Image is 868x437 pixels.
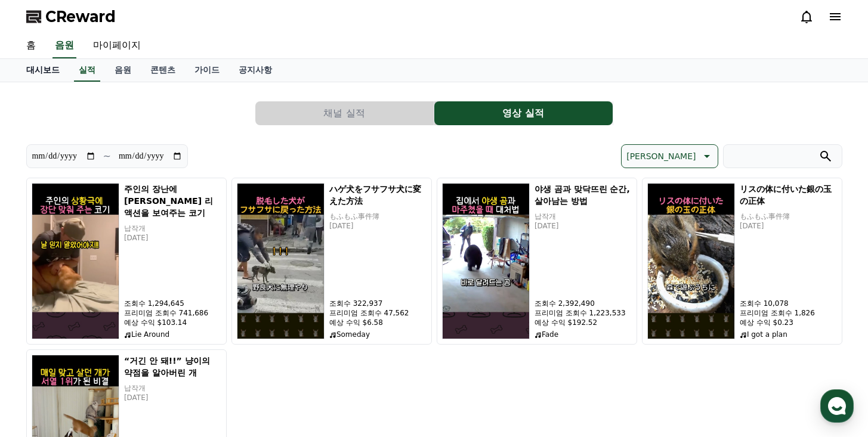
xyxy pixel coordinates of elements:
span: CReward [45,7,116,26]
button: 주인의 장난에 찰진 리액션을 보여주는 코기 주인의 장난에 [PERSON_NAME] 리액션을 보여주는 코기 납작개 [DATE] 조회수 1,294,645 프리미엄 조회수 741,... [26,178,227,345]
span: 설정 [184,356,199,365]
p: [DATE] [535,221,632,231]
p: Lie Around [124,330,221,339]
a: 가이드 [185,59,229,82]
h5: 주인의 장난에 [PERSON_NAME] 리액션을 보여주는 코기 [124,183,221,219]
p: Someday [329,330,427,339]
a: 음원 [105,59,141,82]
a: 음원 [52,33,76,58]
p: [DATE] [124,393,221,402]
p: I got a plan [740,330,837,339]
button: [PERSON_NAME] [621,144,718,168]
p: [PERSON_NAME] [626,148,696,165]
p: 조회수 2,392,490 [535,299,632,308]
button: 영상 실적 [434,101,613,125]
p: 예상 수익 $0.23 [740,318,837,327]
img: 주인의 장난에 찰진 리액션을 보여주는 코기 [32,183,119,339]
p: Fade [535,330,632,339]
p: [DATE] [329,221,427,231]
p: 조회수 322,937 [329,299,427,308]
h5: 야생 곰과 맞닥뜨린 순간, 살아남는 방법 [535,183,632,207]
button: 야생 곰과 맞닥뜨린 순간, 살아남는 방법 야생 곰과 맞닥뜨린 순간, 살아남는 방법 납작개 [DATE] 조회수 2,392,490 프리미엄 조회수 1,223,533 예상 수익 $... [437,178,637,345]
p: もふもふ事件簿 [740,212,837,221]
img: リスの体に付いた銀の玉の正体 [647,183,735,339]
a: 대시보드 [17,59,69,82]
p: 조회수 10,078 [740,299,837,308]
span: 대화 [109,357,123,366]
p: 예상 수익 $192.52 [535,318,632,327]
a: 채널 실적 [255,101,434,125]
a: 대화 [79,338,154,368]
h5: “거긴 안 돼!!” 냥이의 약점을 알아버린 개 [124,355,221,379]
img: ハゲ犬をフサフサ犬に変えた方法 [237,183,325,339]
p: 프리미엄 조회수 1,223,533 [535,308,632,318]
a: 실적 [74,59,100,82]
a: 홈 [17,33,45,58]
a: 공지사항 [229,59,282,82]
a: 설정 [154,338,229,368]
p: 프리미엄 조회수 47,562 [329,308,427,318]
img: 야생 곰과 맞닥뜨린 순간, 살아남는 방법 [442,183,530,339]
p: [DATE] [124,233,221,243]
p: 납작개 [535,212,632,221]
button: ハゲ犬をフサフサ犬に変えた方法 ハゲ犬をフサフサ犬に変えた方法 もふもふ事件簿 [DATE] 조회수 322,937 프리미엄 조회수 47,562 예상 수익 $6.58 Someday [231,178,432,345]
button: 채널 실적 [255,101,434,125]
p: 예상 수익 $6.58 [329,318,427,327]
p: [DATE] [740,221,837,231]
p: ~ [103,149,111,163]
span: 홈 [38,356,45,365]
p: 납작개 [124,383,221,393]
h5: ハゲ犬をフサフサ犬に変えた方法 [329,183,427,207]
p: 조회수 1,294,645 [124,299,221,308]
p: 납작개 [124,224,221,233]
a: CReward [26,7,116,26]
h5: リスの体に付いた銀の玉の正体 [740,183,837,207]
p: 프리미엄 조회수 741,686 [124,308,221,318]
button: リスの体に付いた銀の玉の正体 リスの体に付いた銀の玉の正体 もふもふ事件簿 [DATE] 조회수 10,078 프리미엄 조회수 1,826 예상 수익 $0.23 I got a plan [642,178,842,345]
a: 콘텐츠 [141,59,185,82]
p: 프리미엄 조회수 1,826 [740,308,837,318]
a: 마이페이지 [84,33,150,58]
a: 홈 [4,338,79,368]
p: もふもふ事件簿 [329,212,427,221]
p: 예상 수익 $103.14 [124,318,221,327]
